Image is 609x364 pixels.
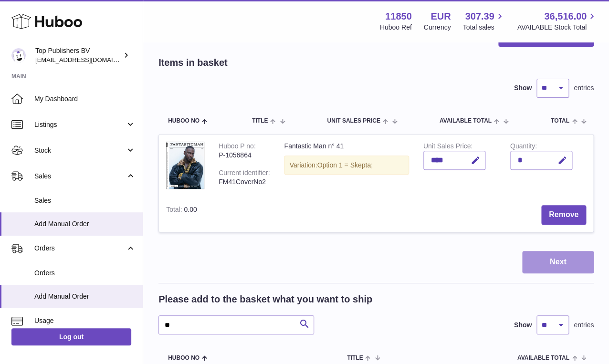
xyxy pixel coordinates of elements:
img: accounts@fantasticman.com [11,48,26,62]
span: Usage [34,316,136,325]
span: Total sales [462,23,505,32]
label: Quantity [510,142,537,152]
td: Fantastic Man n° 41 [277,135,416,198]
strong: EUR [430,10,451,23]
span: Unit Sales Price [327,118,380,124]
span: entries [574,83,594,93]
span: Stock [34,146,126,155]
span: Add Manual Order [34,219,136,229]
span: AVAILABLE Total [517,355,569,361]
div: Top Publishers BV [35,46,121,64]
h2: Please add to the basket what you want to ship [158,293,372,306]
div: Huboo Ref [380,23,412,32]
label: Show [514,83,532,93]
span: Huboo no [168,355,199,361]
div: Current identifier [219,169,270,179]
span: My Dashboard [34,94,136,104]
div: P-1056864 [219,151,270,160]
span: Option 1 = Skepta; [317,161,373,169]
span: Total [551,118,569,124]
span: Huboo no [168,118,199,124]
span: Listings [34,120,126,129]
span: 307.39 [465,10,494,23]
div: FM41CoverNo2 [219,177,270,187]
span: 0.00 [184,206,197,213]
a: 36,516.00 AVAILABLE Stock Total [517,10,598,32]
span: Title [347,355,363,361]
span: entries [574,321,594,330]
a: 307.39 Total sales [462,10,505,32]
strong: 11850 [385,10,412,23]
button: Next [522,251,594,273]
span: AVAILABLE Stock Total [517,23,598,32]
label: Total [166,206,184,216]
span: Title [252,118,268,124]
span: 36,516.00 [544,10,587,23]
a: Log out [11,328,131,345]
div: Variation: [284,156,409,175]
img: Fantastic Man n° 41 [166,142,204,189]
span: Orders [34,244,126,253]
label: Show [514,321,532,330]
div: Currency [424,23,451,32]
div: Huboo P no [219,142,256,152]
h2: Items in basket [158,56,228,69]
span: Sales [34,196,136,205]
span: AVAILABLE Total [440,118,492,124]
button: Remove [541,205,586,225]
span: Sales [34,172,126,181]
span: Add Manual Order [34,292,136,301]
span: [EMAIL_ADDRESS][DOMAIN_NAME] [35,56,140,63]
label: Unit Sales Price [423,142,472,152]
span: Orders [34,269,136,278]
